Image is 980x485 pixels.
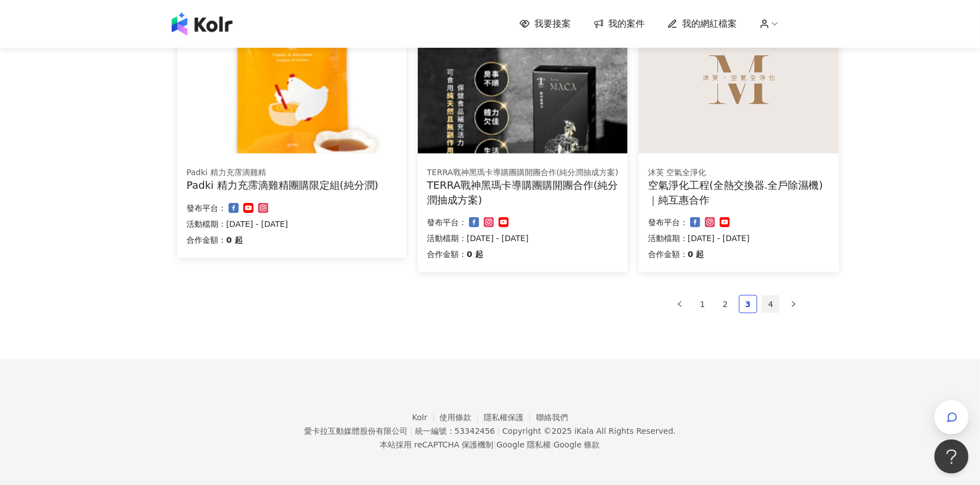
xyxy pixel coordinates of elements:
[380,438,600,451] span: 本站採用 reCAPTCHA 保護機制
[536,413,568,422] a: 聯絡我們
[694,295,712,313] li: 1
[739,295,757,313] li: 3
[762,296,779,313] a: 4
[418,3,628,154] img: TERRA戰神黑瑪卡
[740,296,757,313] a: 3
[694,296,711,313] a: 1
[784,295,803,313] button: right
[639,3,839,154] img: 空氣淨化工程
[593,18,645,30] a: 我的案件
[551,440,554,449] span: |
[177,3,406,154] img: Padki 精力充霈滴雞精(團購限定組)
[716,295,734,313] li: 2
[648,178,830,206] div: 空氣淨化工程(全熱交換器.全戶除濕機)｜純互惠合作
[497,426,500,436] span: |
[688,247,704,261] p: 0 起
[503,426,676,436] div: Copyright © 2025 All Rights Reserved.
[494,440,497,449] span: |
[667,18,737,30] a: 我的網紅檔案
[648,167,830,179] div: 沐芙 空氣全淨化
[427,215,467,229] p: 發布平台：
[671,295,689,313] li: Previous Page
[467,247,483,261] p: 0 起
[415,426,495,436] div: 統一編號：53342456
[790,301,797,308] span: right
[671,295,689,313] button: left
[484,413,536,422] a: 隱私權保護
[427,247,467,261] p: 合作金額：
[186,233,226,247] p: 合作金額：
[427,167,618,179] div: TERRA戰神黑瑪卡導購團購開團合作(純分潤抽成方案)
[410,426,413,436] span: |
[648,215,688,229] p: 發布平台：
[186,167,397,179] div: Padki 精力充霈滴雞精
[186,178,397,192] div: Padki 精力充霈滴雞精團購限定組(純分潤)
[172,13,232,35] img: logo
[762,295,780,313] li: 4
[427,231,618,245] p: 活動檔期：[DATE] - [DATE]
[496,440,551,449] a: Google 隱私權
[717,296,734,313] a: 2
[608,18,645,30] span: 我的案件
[520,18,571,30] a: 我要接案
[676,301,683,308] span: left
[186,201,226,215] p: 發布平台：
[427,178,618,206] div: TERRA戰神黑瑪卡導購團購開團合作(純分潤抽成方案)
[304,426,408,436] div: 愛卡拉互動媒體股份有限公司
[682,18,737,30] span: 我的網紅檔案
[440,413,484,422] a: 使用條款
[554,440,600,449] a: Google 條款
[186,217,397,231] p: 活動檔期：[DATE] - [DATE]
[412,413,439,422] a: Kolr
[648,247,688,261] p: 合作金額：
[534,18,571,30] span: 我要接案
[784,295,803,313] li: Next Page
[648,231,830,245] p: 活動檔期：[DATE] - [DATE]
[575,426,594,436] a: iKala
[935,440,969,474] iframe: Help Scout Beacon - Open
[226,233,243,247] p: 0 起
